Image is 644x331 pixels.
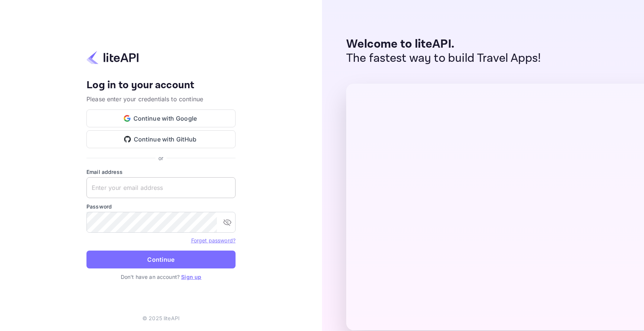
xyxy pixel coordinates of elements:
p: or [158,154,163,162]
h4: Log in to your account [86,79,236,92]
a: Sign up [181,274,201,280]
button: Continue [86,251,236,268]
input: Enter your email address [86,177,236,198]
p: © 2025 liteAPI [142,314,180,322]
button: toggle password visibility [220,215,235,230]
p: Please enter your credentials to continue [86,95,236,104]
p: Welcome to liteAPI. [346,37,541,51]
button: Continue with GitHub [86,130,236,148]
a: Forget password? [191,237,236,244]
p: Don't have an account? [86,273,236,281]
button: Continue with Google [86,109,236,127]
img: liteapi [86,50,139,65]
p: The fastest way to build Travel Apps! [346,51,541,66]
a: Forget password? [191,236,236,244]
label: Password [86,203,236,210]
label: Email address [86,168,236,176]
